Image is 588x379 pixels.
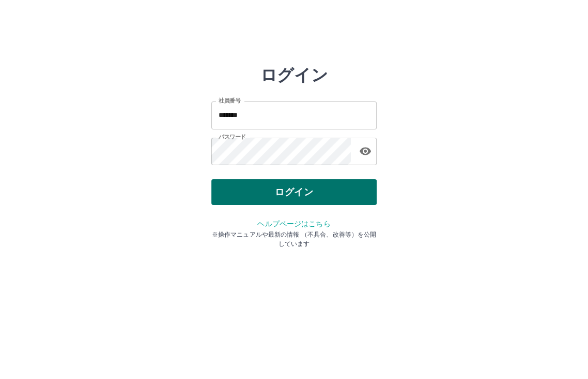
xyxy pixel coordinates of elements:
[211,179,377,205] button: ログイン
[257,220,330,228] a: ヘルプページはこちら
[260,65,328,85] h2: ログイン
[219,133,246,141] label: パスワード
[219,97,240,105] label: 社員番号
[211,230,377,249] p: ※操作マニュアルや最新の情報 （不具合、改善等）を公開しています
